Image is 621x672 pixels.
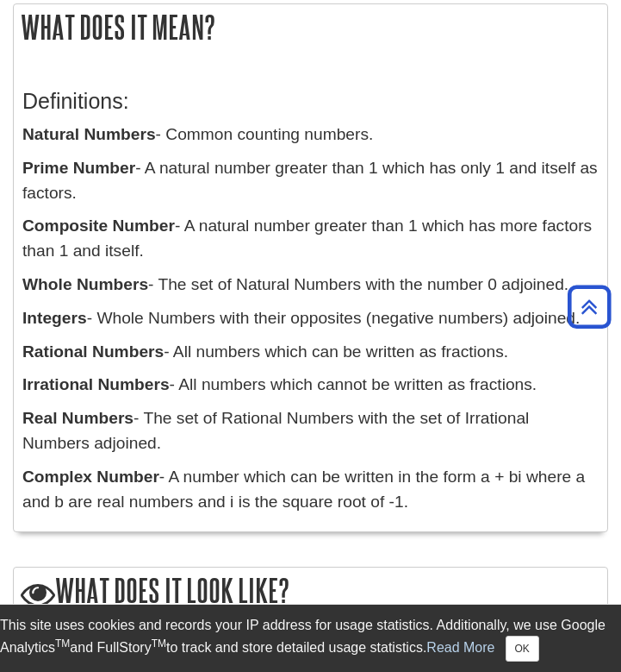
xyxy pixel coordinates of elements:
[22,465,599,515] p: - A number which can be written in the form a + bi where a and b are real numbers and i is the sq...
[55,637,70,650] sup: TM
[22,342,164,361] b: Rational Numbers
[506,636,539,662] button: Close
[22,309,87,327] b: Integers
[152,637,166,650] sup: TM
[22,273,599,298] p: - The set of Natural Numbers with the number 0 adjoined.
[22,159,135,177] b: Prime Number
[22,375,170,393] b: Irrational Numbers
[426,640,494,655] a: Read More
[14,568,607,617] h2: What does it look like?
[22,122,599,148] p: - Common counting numbers.
[22,214,599,264] p: - A natural number greater than 1 which has more factors than 1 and itself.
[22,468,159,486] b: Complex Number
[22,373,599,398] p: - All numbers which cannot be written as fractions.
[14,4,607,50] h2: What does it mean?
[22,406,599,456] p: - The set of Rational Numbers with the set of Irrational Numbers adjoined.
[22,409,134,427] b: Real Numbers
[22,306,599,331] p: - Whole Numbers with their opposites (negative numbers) adjoined.
[22,156,599,206] p: - A natural number greater than 1 which has only 1 and itself as factors.
[22,275,148,293] b: Whole Numbers
[22,89,599,114] h3: Definitions:
[562,295,617,318] a: Back to Top
[22,340,599,365] p: - All numbers which can be written as fractions.
[22,217,175,235] b: Composite Number
[22,125,156,143] b: Natural Numbers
